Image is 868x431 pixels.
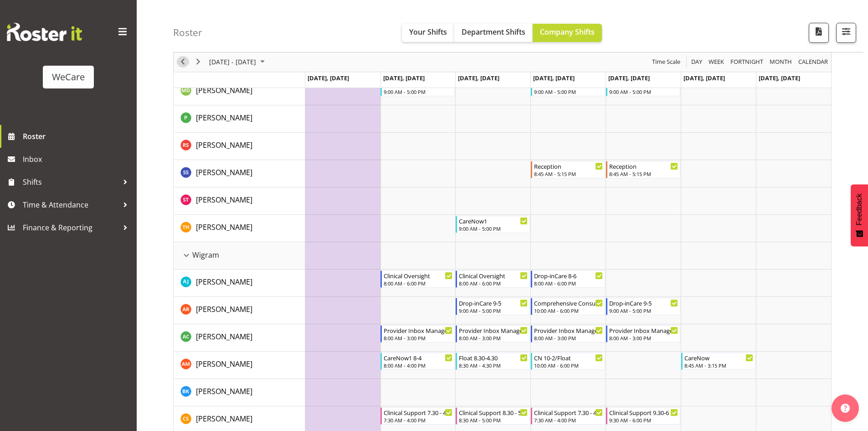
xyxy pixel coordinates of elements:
span: Company Shifts [540,27,595,37]
h4: Roster [173,27,202,38]
td: Savanna Samson resource [174,160,305,187]
div: Drop-inCare 9-5 [609,298,678,307]
button: Month [797,57,830,68]
div: Provider Inbox Management [384,326,452,335]
div: CareNow [684,353,753,362]
div: Catherine Stewart"s event - Clinical Support 8.30 - 5 Begin From Wednesday, October 29, 2025 at 8... [456,407,530,425]
div: 8:00 AM - 3:00 PM [534,334,603,342]
span: Wigram [192,249,219,260]
div: 8:00 AM - 3:00 PM [609,334,678,342]
td: Andrew Casburn resource [174,324,305,352]
td: AJ Jones resource [174,270,305,297]
a: [PERSON_NAME] [196,413,252,424]
span: [DATE], [DATE] [683,74,725,82]
div: 9:00 AM - 5:00 PM [534,88,603,95]
a: [PERSON_NAME] [196,85,252,96]
div: Drop-inCare 9-5 [459,298,528,307]
button: Fortnight [729,57,765,68]
div: 9:00 AM - 5:00 PM [459,307,528,314]
div: Ashley Mendoza"s event - CN 10-2/Float Begin From Thursday, October 30, 2025 at 10:00:00 AM GMT+1... [531,353,605,370]
a: [PERSON_NAME] [196,358,252,369]
div: Savanna Samson"s event - Reception Begin From Friday, October 31, 2025 at 8:45:00 AM GMT+13:00 En... [606,161,680,178]
span: [PERSON_NAME] [196,167,252,177]
td: Pooja Prabhu resource [174,105,305,133]
span: [DATE] - [DATE] [208,57,257,68]
div: Catherine Stewart"s event - Clinical Support 7.30 - 4 Begin From Thursday, October 30, 2025 at 7:... [531,407,605,425]
div: Reception [609,161,678,171]
div: Ashley Mendoza"s event - Float 8.30-4.30 Begin From Wednesday, October 29, 2025 at 8:30:00 AM GMT... [456,353,530,370]
button: Previous [177,57,189,68]
span: [PERSON_NAME] [196,195,252,205]
div: 8:00 AM - 3:00 PM [459,334,528,342]
span: [DATE], [DATE] [308,74,349,82]
div: Catherine Stewart"s event - Clinical Support 9.30-6 Begin From Friday, October 31, 2025 at 9:30:0... [606,407,680,425]
span: Inbox [23,152,132,166]
span: [PERSON_NAME] [196,386,252,396]
div: Andrea Ramirez"s event - Drop-inCare 9-5 Begin From Wednesday, October 29, 2025 at 9:00:00 AM GMT... [456,298,530,315]
button: Timeline Day [690,57,704,68]
button: Feedback - Show survey [851,184,868,246]
div: 9:00 AM - 5:00 PM [609,88,678,95]
a: [PERSON_NAME] [196,112,252,123]
span: Department Shifts [462,27,525,37]
div: 8:45 AM - 5:15 PM [609,170,678,177]
button: Your Shifts [402,24,454,42]
div: CareNow1 8-4 [384,353,452,362]
div: 10:00 AM - 6:00 PM [534,362,603,369]
div: 8:45 AM - 5:15 PM [534,170,603,177]
a: [PERSON_NAME] [196,331,252,342]
span: [DATE], [DATE] [458,74,499,82]
div: 8:30 AM - 5:00 PM [459,416,528,424]
div: AJ Jones"s event - Clinical Oversight Begin From Wednesday, October 29, 2025 at 8:00:00 AM GMT+13... [456,270,530,288]
div: 10:00 AM - 6:00 PM [534,307,603,314]
span: Finance & Reporting [23,221,118,234]
span: Your Shifts [409,27,447,37]
span: [DATE], [DATE] [533,74,575,82]
span: Shifts [23,175,118,189]
div: Andrew Casburn"s event - Provider Inbox Management Begin From Friday, October 31, 2025 at 8:00:00... [606,325,680,343]
span: Month [769,57,793,68]
span: [PERSON_NAME] [196,85,252,95]
div: Ashley Mendoza"s event - CareNow Begin From Saturday, November 1, 2025 at 8:45:00 AM GMT+13:00 En... [681,353,755,370]
div: Provider Inbox Management [534,326,603,335]
div: Catherine Stewart"s event - Clinical Support 7.30 - 4 Begin From Tuesday, October 28, 2025 at 7:3... [380,407,455,425]
td: Simone Turner resource [174,187,305,215]
div: 9:00 AM - 5:00 PM [459,225,528,232]
a: [PERSON_NAME] [196,194,252,205]
a: [PERSON_NAME] [196,386,252,397]
td: Brian Ko resource [174,379,305,406]
img: Rosterit website logo [7,23,82,41]
div: AJ Jones"s event - Drop-inCare 8-6 Begin From Thursday, October 30, 2025 at 8:00:00 AM GMT+13:00 ... [531,270,605,288]
a: [PERSON_NAME] [196,167,252,178]
span: [PERSON_NAME] [196,277,252,287]
div: 7:30 AM - 4:00 PM [384,416,452,424]
div: Reception [534,161,603,171]
div: 8:45 AM - 3:15 PM [684,362,753,369]
div: Provider Inbox Management [609,326,678,335]
span: [DATE], [DATE] [759,74,800,82]
div: 7:30 AM - 4:00 PM [534,416,603,424]
button: October 2025 [208,57,269,68]
a: [PERSON_NAME] [196,304,252,315]
span: Fortnight [729,57,764,68]
div: 8:00 AM - 4:00 PM [384,362,452,369]
div: Clinical Support 7.30 - 4 [384,408,452,417]
td: Andrea Ramirez resource [174,297,305,324]
span: Time Scale [651,57,681,68]
button: Next [192,57,205,68]
div: Ashley Mendoza"s event - CareNow1 8-4 Begin From Tuesday, October 28, 2025 at 8:00:00 AM GMT+13:0... [380,353,455,370]
div: 8:00 AM - 6:00 PM [534,280,603,287]
td: Tillie Hollyer resource [174,215,305,242]
div: Provider Inbox Management [459,326,528,335]
div: Andrea Ramirez"s event - Comprehensive Consult 10-6 Begin From Thursday, October 30, 2025 at 10:0... [531,298,605,315]
div: 8:00 AM - 6:00 PM [459,280,528,287]
button: Time Scale [651,57,682,68]
a: [PERSON_NAME] [196,222,252,233]
button: Filter Shifts [836,23,856,43]
a: [PERSON_NAME] [196,140,252,151]
div: Clinical Support 7.30 - 4 [534,408,603,417]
